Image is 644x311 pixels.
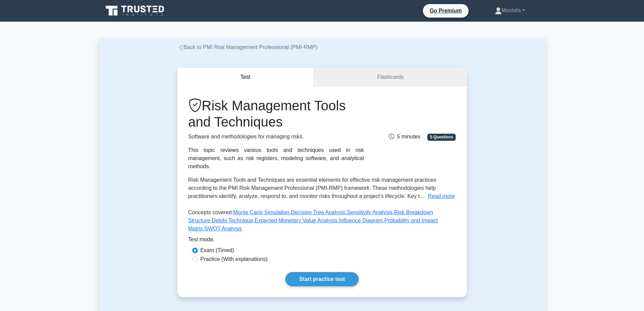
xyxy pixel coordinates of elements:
span: 5 Questions [427,134,456,140]
a: Expected Monetary Value Analysis [255,218,337,223]
a: Influence Diagram [339,218,383,223]
a: Mostafa [479,4,541,17]
a: Sensitivity Analysis [347,209,392,215]
a: SWOT Analysis [205,226,242,231]
p: Software and methodologies for managing risks. [188,133,364,141]
span: 5 minutes [389,134,420,139]
a: Decision Tree Analysis [291,209,345,215]
a: Flashcards [314,68,467,87]
a: Go Premium [426,6,466,15]
a: Delphi Technique [212,218,253,223]
div: This topic reviews various tools and techniques used in risk management, such as risk registers, ... [188,146,364,171]
label: Exam (Timed) [200,246,234,254]
a: Start practice test [285,272,359,286]
p: Concepts covered: , , , , , , , , [188,208,456,236]
a: Monte Carlo Simulation [233,209,289,215]
a: Back to PMI Risk Management Professional (PMI-RMP) [177,44,318,50]
label: Practice (With explanations) [200,255,268,263]
button: Read more [428,192,455,200]
h1: Risk Management Tools and Techniques [188,97,364,130]
span: Risk Management Tools and Techniques are essential elements for effective risk management practic... [188,177,436,199]
div: Test mode: [188,236,456,246]
button: Test [177,68,314,87]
